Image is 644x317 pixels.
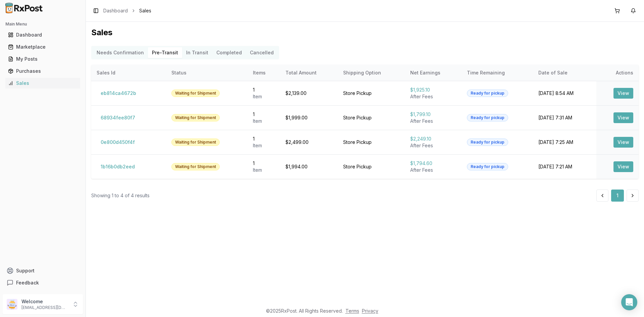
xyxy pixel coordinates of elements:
div: Sales [8,80,77,87]
a: My Posts [5,53,80,65]
th: Actions [596,65,639,81]
p: [EMAIL_ADDRESS][DOMAIN_NAME] [21,305,68,310]
div: $2,499.00 [285,139,332,146]
th: Date of Sale [533,65,596,81]
img: User avatar [7,299,17,310]
div: After Fees [410,167,456,173]
h1: Sales [91,27,639,38]
div: Waiting for Shipment [171,163,220,170]
button: My Posts [3,54,83,64]
div: Waiting for Shipment [171,114,220,121]
div: $2,249.10 [410,136,456,142]
div: Ready for pickup [467,139,508,146]
th: Total Amount [280,65,338,81]
div: [DATE] 7:21 AM [538,163,591,170]
div: 1 [253,111,275,118]
div: Item [253,167,275,173]
div: After Fees [410,93,456,100]
span: Feedback [16,279,39,286]
div: $1,994.00 [285,163,332,170]
div: 1 [253,136,275,142]
p: Welcome [21,298,68,305]
div: Ready for pickup [467,114,508,121]
div: Open Intercom Messenger [621,294,637,310]
div: Waiting for Shipment [171,90,220,97]
div: Ready for pickup [467,163,508,170]
div: My Posts [8,56,77,62]
th: Net Earnings [405,65,461,81]
div: 1 [253,160,275,167]
button: Cancelled [246,47,278,58]
div: Marketplace [8,44,77,50]
button: View [613,88,633,99]
button: 1 [611,190,624,202]
button: Dashboard [3,30,83,40]
div: Store Pickup [343,139,399,146]
div: Ready for pickup [467,90,508,97]
button: View [613,161,633,172]
div: $1,799.10 [410,111,456,118]
div: [DATE] 8:54 AM [538,90,591,97]
a: Privacy [362,308,378,314]
div: Dashboard [8,32,77,38]
button: Needs Confirmation [93,47,148,58]
th: Status [166,65,248,81]
a: Purchases [5,65,80,77]
div: 1 [253,87,275,93]
div: Item [253,142,275,149]
div: $2,139.00 [285,90,332,97]
div: Store Pickup [343,90,399,97]
nav: breadcrumb [103,7,151,14]
div: $1,925.10 [410,87,456,93]
button: 1b16b0db2eed [97,161,139,172]
div: Store Pickup [343,114,399,121]
button: Feedback [3,277,83,289]
div: Item [253,93,275,100]
div: After Fees [410,142,456,149]
div: Purchases [8,68,77,74]
button: In Transit [182,47,212,58]
span: Sales [139,7,151,14]
div: After Fees [410,118,456,124]
button: View [613,137,633,148]
a: Dashboard [103,7,128,14]
div: [DATE] 7:25 AM [538,139,591,146]
div: Item [253,118,275,124]
a: Marketplace [5,41,80,53]
button: Completed [212,47,246,58]
button: 68934fee80f7 [97,112,139,123]
th: Time Remaining [462,65,533,81]
button: Purchases [3,66,83,76]
div: [DATE] 7:31 AM [538,114,591,121]
div: $1,794.60 [410,160,456,167]
th: Sales Id [91,65,166,81]
div: Store Pickup [343,163,399,170]
th: Items [248,65,280,81]
h2: Main Menu [5,21,80,27]
button: Marketplace [3,42,83,52]
a: Terms [345,308,359,314]
button: eb814ca4672b [97,88,140,99]
a: Sales [5,77,80,89]
a: Dashboard [5,29,80,41]
button: Sales [3,78,83,89]
div: Showing 1 to 4 of 4 results [91,192,150,199]
button: Support [3,265,83,277]
button: 0e800d450f4f [97,137,139,148]
th: Shipping Option [338,65,405,81]
div: Waiting for Shipment [171,139,220,146]
img: RxPost Logo [3,3,46,13]
div: $1,999.00 [285,114,332,121]
button: View [613,112,633,123]
button: Pre-Transit [148,47,182,58]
